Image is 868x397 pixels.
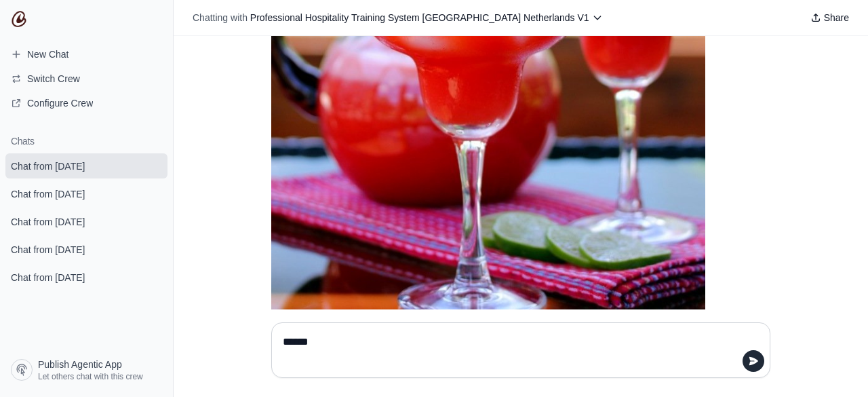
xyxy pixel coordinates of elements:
[250,12,589,23] span: Professional Hospitality Training System [GEOGRAPHIC_DATA] Netherlands V1
[38,371,143,382] span: Let others chat with this crew
[5,153,167,178] a: Chat from [DATE]
[5,209,167,234] a: Chat from [DATE]
[187,8,608,27] button: Chatting with Professional Hospitality Training System [GEOGRAPHIC_DATA] Netherlands V1
[805,8,854,27] button: Share
[11,187,85,201] span: Chat from [DATE]
[5,43,167,65] a: New Chat
[11,159,85,173] span: Chat from [DATE]
[193,11,248,24] span: Chatting with
[5,237,167,262] a: Chat from [DATE]
[11,11,27,27] img: CrewAI Logo
[38,358,122,371] span: Publish Agentic App
[5,181,167,206] a: Chat from [DATE]
[11,243,85,257] span: Chat from [DATE]
[5,354,167,386] a: Publish Agentic App Let others chat with this crew
[5,265,167,290] a: Chat from [DATE]
[11,215,85,229] span: Chat from [DATE]
[824,11,849,24] span: Share
[27,96,93,110] span: Configure Crew
[5,68,167,90] button: Switch Crew
[11,271,85,284] span: Chat from [DATE]
[27,72,80,86] span: Switch Crew
[5,92,167,114] a: Configure Crew
[27,48,68,61] span: New Chat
